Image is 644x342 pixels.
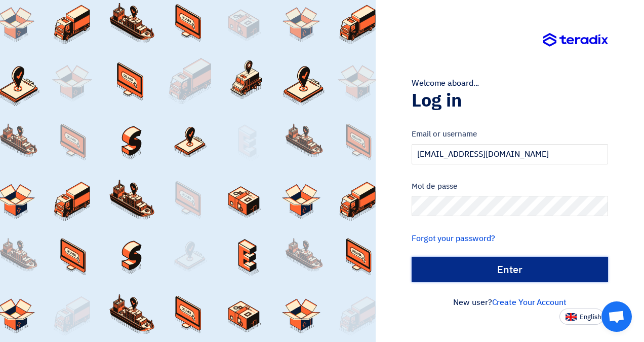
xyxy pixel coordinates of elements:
a: Forgot your password? [412,232,495,245]
font: New user? [453,296,566,309]
span: English [580,314,601,321]
a: Create Your Account [492,296,567,309]
input: Enter [412,257,608,282]
div: Welcome aboard... [412,77,608,89]
img: en-US.png [566,313,577,321]
input: Enter your business email or username... [412,144,608,164]
div: Open chat [601,301,632,332]
h1: Log in [412,89,608,112]
label: Mot de passe [412,181,608,192]
button: English [559,309,604,325]
label: Email or username [412,128,608,140]
img: Teradix logo [543,33,608,47]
